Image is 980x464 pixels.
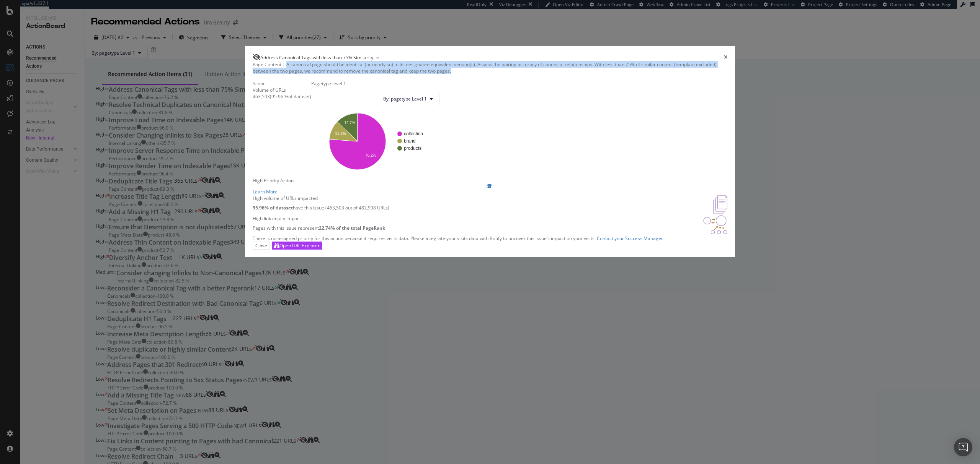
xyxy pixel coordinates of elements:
[283,61,285,68] span: |
[253,225,385,231] p: Pages with this issue represent
[311,80,446,87] div: Pagetype level 1
[245,46,735,257] div: modal
[260,54,373,61] span: Address Canonical Tags with less than 75% Similarity
[713,195,727,214] img: e5DMFwAAAABJRU5ErkJggg==
[272,242,322,250] button: Open URL Explorer
[253,87,311,93] div: Volume of URLs
[253,177,294,184] span: High Priority Action
[253,188,727,195] div: Learn More
[383,96,427,102] span: By: pagetype Level 1
[596,235,663,242] a: Contact your Success Manager
[317,111,439,171] svg: A chart.
[253,61,727,74] div: A canonical page should be identical (or nearly so) to its designated equivalent version(s). Asse...
[255,242,267,249] div: Close
[954,438,972,456] div: Open Intercom Messenger
[377,93,439,105] button: By: pagetype Level 1
[253,80,311,87] div: Scope
[253,242,270,250] button: Close
[270,93,311,100] div: ( 95.96 % of dataset )
[253,54,260,60] div: eye-slash
[279,242,320,249] div: Open URL Explorer
[253,204,389,211] p: have this issue (463,503 out of 482,998 URLs)
[253,93,270,100] div: 463,503
[344,121,355,125] text: 12.7%
[376,57,379,59] img: Equal
[335,131,346,136] text: 11.1%
[253,61,281,68] span: Page Content
[404,138,416,144] text: brand
[365,153,376,157] text: 76.2%
[253,204,293,211] strong: 95.96% of dataset
[253,235,727,242] div: There is no assigned priority for this action because it requires visits data. Please integrate y...
[253,215,385,222] div: High link equity impact
[724,54,727,61] div: times
[404,146,421,151] text: products
[404,131,423,136] text: collection
[253,184,727,195] a: Learn More
[703,215,727,234] img: DDxVyA23.png
[319,225,385,231] strong: 22.74% of the total PageRank
[253,195,389,201] div: High volume of URLs impacted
